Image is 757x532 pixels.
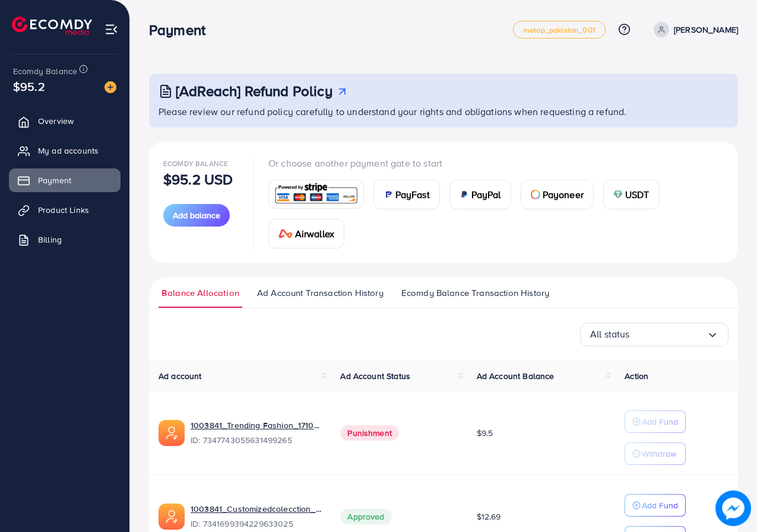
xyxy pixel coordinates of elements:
[460,190,469,199] img: card
[580,323,729,346] div: Search for option
[38,204,89,216] span: Product Links
[477,370,555,382] span: Ad Account Balance
[104,81,116,93] img: image
[9,168,121,192] a: Payment
[531,190,540,199] img: card
[715,490,751,526] img: image
[642,415,678,429] p: Add Fund
[384,190,393,199] img: card
[674,23,738,37] p: [PERSON_NAME]
[159,504,185,530] img: ic-ads-acc.e4c84228.svg
[278,229,293,238] img: card
[191,419,321,431] a: 1003841_Trending Fashion_1710779767967
[625,410,686,433] button: Add Fund
[173,209,220,221] span: Add balance
[161,286,239,300] span: Balance Allocation
[9,139,121,163] a: My ad accounts
[9,198,121,222] a: Product Links
[257,286,384,300] span: Ad Account Transaction History
[295,227,334,241] span: Airwallex
[9,109,121,133] a: Overview
[163,172,233,186] p: $95.2 USD
[13,78,45,95] span: $95.2
[13,65,77,77] span: Ecomdy Balance
[268,180,364,209] a: card
[191,503,321,530] div: <span class='underline'>1003841_Customizedcolecction_1709372613954</span></br>7341699394229633025
[104,23,118,36] img: menu
[642,498,678,512] p: Add Fund
[477,511,501,523] span: $12.69
[613,190,623,199] img: card
[273,181,360,207] img: card
[268,156,724,170] p: Or choose another payment gate to start
[38,174,71,186] span: Payment
[191,503,321,515] a: 1003841_Customizedcolecction_1709372613954
[477,427,493,439] span: $9.5
[191,518,321,530] span: ID: 7341699394229633025
[9,228,121,251] a: Billing
[625,494,686,517] button: Add Fund
[471,187,501,202] span: PayPal
[159,370,202,382] span: Ad account
[543,187,584,202] span: Payoneer
[191,434,321,446] span: ID: 7347743055631499265
[625,187,650,202] span: USDT
[649,22,738,37] a: [PERSON_NAME]
[395,187,430,202] span: PayFast
[159,104,731,119] p: Please review our refund policy carefully to understand your rights and obligations when requesti...
[191,419,321,447] div: <span class='underline'>1003841_Trending Fashion_1710779767967</span></br>7347743055631499265
[523,26,596,34] span: metap_pakistan_001
[625,442,686,465] button: Withdraw
[340,425,399,441] span: Punishment
[159,420,185,446] img: ic-ads-acc.e4c84228.svg
[149,21,215,39] h3: Payment
[12,17,92,35] img: logo
[176,82,332,100] h3: [AdReach] Refund Policy
[590,325,630,343] span: All status
[38,145,99,157] span: My ad accounts
[38,115,74,127] span: Overview
[268,219,344,249] a: cardAirwallex
[642,447,676,461] p: Withdraw
[163,158,228,168] span: Ecomdy Balance
[625,370,648,382] span: Action
[340,370,410,382] span: Ad Account Status
[521,180,594,209] a: cardPayoneer
[38,234,62,246] span: Billing
[603,180,660,209] a: cardUSDT
[449,180,511,209] a: cardPayPal
[513,21,606,39] a: metap_pakistan_001
[373,180,440,209] a: cardPayFast
[340,509,391,524] span: Approved
[630,325,707,343] input: Search for option
[163,204,230,227] button: Add balance
[401,286,549,300] span: Ecomdy Balance Transaction History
